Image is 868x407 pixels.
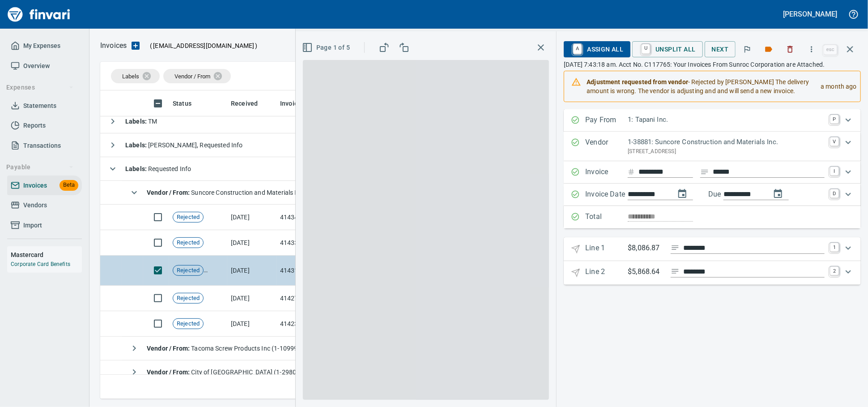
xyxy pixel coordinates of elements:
strong: Vendor / From : [147,368,191,376]
strong: Labels : [125,118,148,125]
span: Unsplit All [639,42,695,57]
button: Labels [759,39,779,59]
span: TM [125,118,157,125]
nav: breadcrumb [100,40,127,51]
a: Statements [7,96,82,116]
svg: Invoice number [628,167,635,177]
p: Invoices [100,40,127,51]
span: Invoice Number [280,98,337,109]
span: Invoice Number [280,98,326,109]
strong: Labels : [125,165,148,172]
button: change date [672,183,693,205]
a: A [573,44,582,54]
svg: Invoice description [700,167,709,176]
strong: Vendor / From : [147,345,191,352]
span: Rejected [173,294,203,303]
p: $8,086.87 [628,243,664,254]
span: Close invoice [821,39,861,60]
td: 41427358 [277,286,344,311]
p: [DATE] 7:43:18 am. Acct No. C117765: Your Invoices From Sunroc Corporation are Attached. [564,60,861,69]
span: Transactions [23,140,61,151]
a: esc [824,45,837,55]
div: - Rejected by [PERSON_NAME] The delivery amount is wrong. The vendor is adjusting and and will se... [587,74,813,99]
p: [STREET_ADDRESS] [628,147,825,156]
span: Import [23,220,42,231]
button: [PERSON_NAME] [781,7,839,21]
span: Expenses [6,82,74,93]
span: Suncore Construction and Materials Inc. (1-38881) [147,189,335,196]
a: Import [7,215,82,236]
a: V [830,137,839,146]
a: Corporate Card Benefits [11,261,70,267]
td: 41434111 [277,205,344,230]
span: Page 1 of 5 [304,42,350,53]
a: Transactions [7,136,82,156]
td: [DATE] [227,256,277,286]
button: More [802,39,821,59]
p: Invoice [585,167,628,178]
strong: Adjustment requested from vendor [587,78,688,86]
span: Labels [122,73,139,80]
button: Expenses [3,79,77,96]
button: change due date [767,183,789,205]
a: InvoicesBeta [7,176,82,196]
div: Vendor / From [163,69,231,83]
a: My Expenses [7,36,82,56]
p: Pay From [585,115,628,126]
a: U [642,44,650,54]
a: 1 [830,243,839,252]
span: Invoice Split [219,266,230,274]
span: Rejected [173,239,203,247]
a: P [830,115,839,124]
span: Pages Split [204,266,219,274]
span: Received [231,98,269,109]
span: Rejected [173,266,203,275]
td: 41431400 [277,256,344,286]
a: 2 [830,266,839,275]
td: 41423100 [277,311,344,337]
button: Payable [3,159,77,176]
h5: [PERSON_NAME] [783,9,837,19]
span: Statements [23,100,56,111]
span: Overview [23,60,50,72]
span: Invoices [23,180,47,191]
p: 1: Tapani Inc. [628,115,825,125]
a: D [830,189,839,198]
button: Flag [737,39,757,59]
a: Vendors [7,195,82,215]
button: UUnsplit All [632,41,702,57]
span: My Expenses [23,40,60,51]
div: Expand [564,109,861,132]
button: Upload an Invoice [127,40,145,51]
span: Reports [23,120,46,131]
button: Discard [780,39,800,59]
div: Labels [111,69,160,83]
span: Assign All [571,42,623,57]
a: Reports [7,116,82,136]
strong: Vendor / From : [147,189,191,196]
span: Received [231,98,258,109]
td: [DATE] [227,286,277,311]
button: AAssign All [564,41,630,57]
div: a month ago [813,74,857,99]
div: Expand [564,161,861,184]
span: Beta [60,180,78,190]
p: Due [708,189,751,200]
p: ( ) [145,41,258,50]
span: Payable [6,162,74,173]
button: Next [705,41,736,58]
p: Vendor [585,137,628,156]
div: Expand [564,184,861,206]
span: Vendors [23,200,47,211]
td: [DATE] [227,205,277,230]
span: Rejected [173,320,203,328]
p: Line 2 [585,266,628,279]
span: Next [712,44,729,55]
p: 1-38881: Suncore Construction and Materials Inc. [628,137,825,147]
p: Invoice Date [585,189,628,201]
span: [EMAIL_ADDRESS][DOMAIN_NAME] [152,41,255,50]
p: Line 1 [585,243,628,256]
a: Overview [7,56,82,76]
td: [DATE] [227,230,277,256]
strong: Labels : [125,141,148,149]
